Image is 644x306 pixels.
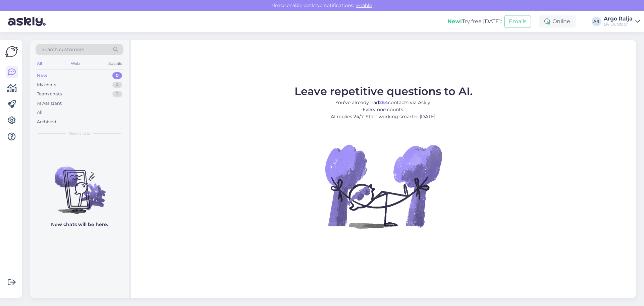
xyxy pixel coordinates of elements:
[51,221,108,228] p: New chats will be here.
[379,99,388,105] b: 264
[69,59,81,68] div: Web
[604,21,633,27] div: Liv Outdoor
[447,17,502,26] div: Try free [DATE]:
[354,2,374,8] span: Enable
[294,99,473,120] p: You’ve already had contacts via Askly. Every one counts. AI replies 24/7. Start working smarter [...
[37,91,62,97] div: Team chats
[112,82,122,88] div: 4
[112,91,122,97] div: 0
[36,59,43,68] div: All
[37,119,56,125] div: Archived
[592,17,601,26] div: AR
[37,82,56,88] div: My chats
[604,16,640,27] a: Argo RaljaLiv Outdoor
[37,72,47,79] div: New
[447,18,462,25] b: New!
[5,45,18,58] img: Askly Logo
[504,15,531,28] button: Emails
[69,130,90,136] span: New chats
[323,126,444,247] img: No Chat active
[37,109,43,116] div: All
[294,85,473,98] span: Leave repetitive questions to AI.
[42,46,84,53] span: Search customers
[112,72,122,79] div: 0
[37,100,62,107] div: AI Assistant
[107,59,123,68] div: Socials
[30,155,129,215] img: No chats
[539,15,576,28] div: Online
[604,16,633,21] div: Argo Ralja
